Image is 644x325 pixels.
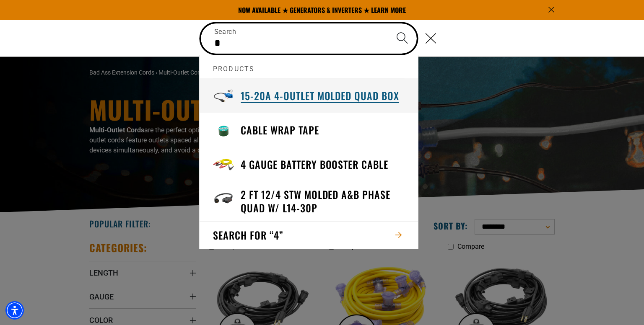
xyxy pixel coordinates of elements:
div: Accessibility Menu [5,301,24,320]
img: yellow [213,154,234,175]
a: 15-20A 4-Outlet Molded Quad Box [200,78,418,113]
img: 1d barcode [213,119,234,140]
img: 2 FT 12/4 STW Molded A&B Phase Quad w/ L14-30P [213,188,234,209]
a: 4 Gauge Battery Booster Cable [200,147,418,181]
button: Close [418,23,444,53]
h3: Cable Wrap Tape [241,124,319,137]
img: 15-20A 4-Outlet Molded Quad Box [213,85,234,106]
a: Cable Wrap Tape [200,113,418,147]
h3: 15-20A 4-Outlet Molded Quad Box [241,89,399,102]
h2: Products [213,55,405,78]
h3: 4 Gauge Battery Booster Cable [241,158,388,171]
h3: 2 FT 12/4 STW Molded A&B Phase Quad w/ L14-30P [241,188,405,214]
button: Search [387,23,417,53]
a: 2 FT 12/4 STW Molded A&B Phase Quad w/ L14-30P [200,181,418,221]
button: Search for “4” [200,222,418,249]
